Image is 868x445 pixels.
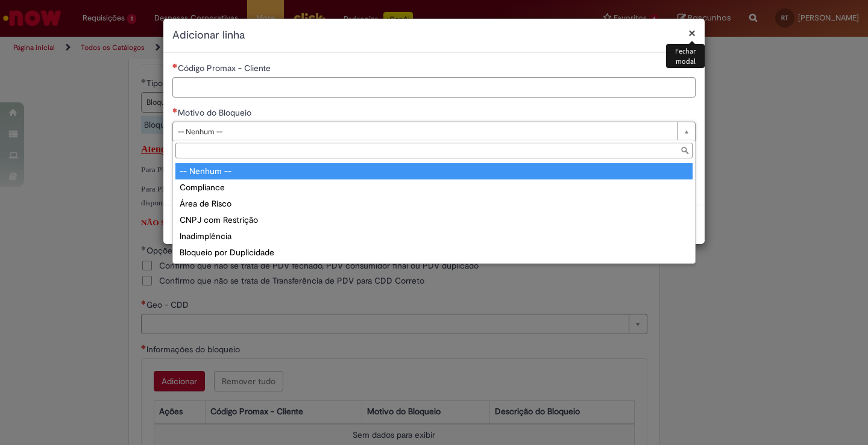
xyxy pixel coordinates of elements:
[175,163,693,179] div: -- Nenhum --
[175,179,693,196] div: Compliance
[173,161,695,263] ul: Motivo do Bloqueio
[175,212,693,228] div: CNPJ com Restrição
[175,196,693,212] div: Área de Risco
[175,244,693,261] div: Bloqueio por Duplicidade
[175,228,693,244] div: Inadimplência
